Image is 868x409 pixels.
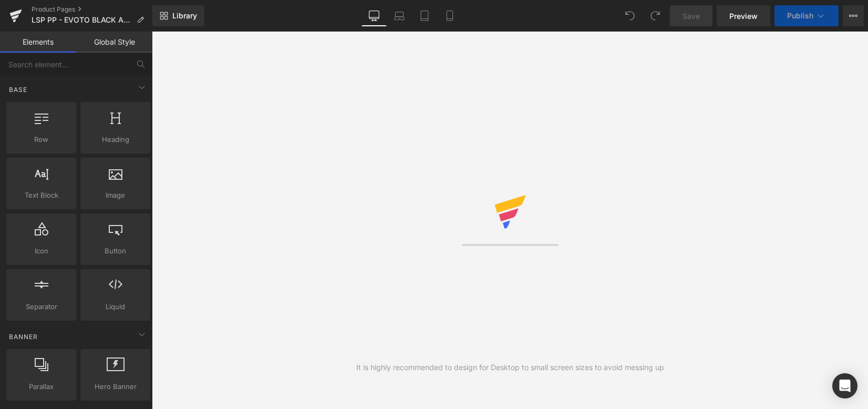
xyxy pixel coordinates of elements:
span: Liquid [84,301,147,312]
span: Banner [8,332,39,342]
a: Global Style [76,32,152,53]
a: Tablet [412,5,437,26]
button: Publish [774,5,839,26]
span: Preview [729,11,758,22]
span: Separator [9,301,73,312]
span: Library [172,11,197,21]
a: Mobile [437,5,462,26]
a: Preview [717,5,770,26]
span: Row [9,134,73,145]
span: Hero Banner [84,381,147,392]
span: Image [84,190,147,201]
div: Open Intercom Messenger [832,373,857,398]
span: Parallax [9,381,73,392]
span: Button [84,246,147,257]
button: Redo [645,5,666,26]
a: Desktop [361,5,387,26]
button: More [843,5,864,26]
div: It is highly recommended to design for Desktop to small screen sizes to avoid messing up [356,362,664,373]
span: LSP PP - EVOTO BLACK AND WHITE PRESETS [32,16,132,24]
a: New Library [152,5,204,26]
span: Save [683,11,700,22]
span: Text Block [9,190,73,201]
span: Publish [787,12,813,20]
span: Icon [9,246,73,257]
a: Product Pages [32,5,152,14]
a: Laptop [387,5,412,26]
button: Undo [619,5,640,26]
span: Heading [84,134,147,145]
span: Base [8,85,28,95]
